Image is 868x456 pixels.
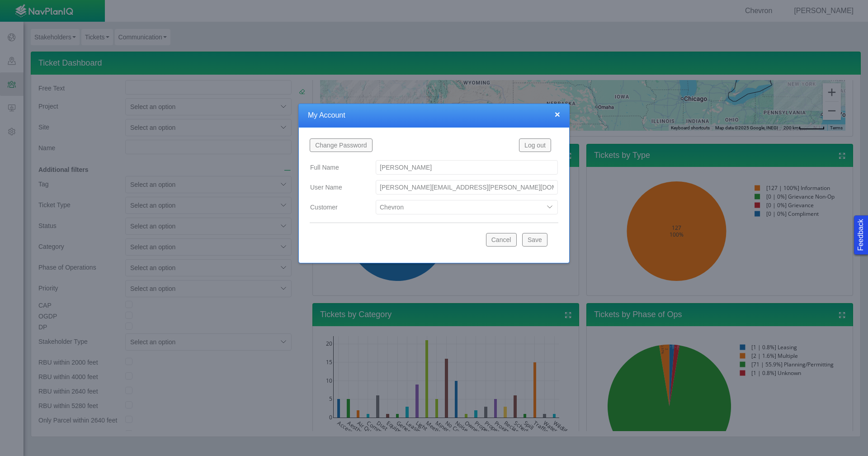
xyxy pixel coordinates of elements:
button: Cancel [486,233,517,247]
label: User Name [303,179,368,195]
button: Change Password [310,138,373,152]
button: Log out [519,138,551,152]
label: Full Name [303,159,368,176]
button: close [555,109,560,119]
button: Save [522,233,547,247]
label: Customer [303,199,368,215]
h4: My Account [308,111,560,120]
